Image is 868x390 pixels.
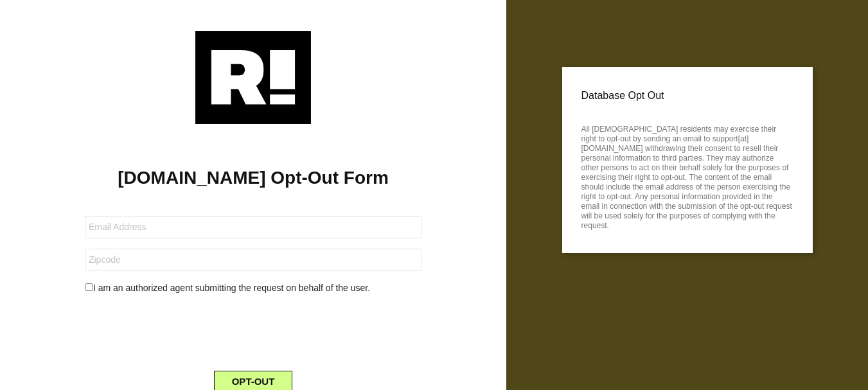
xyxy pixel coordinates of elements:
[581,121,793,231] p: All [DEMOGRAPHIC_DATA] residents may exercise their right to opt-out by sending an email to suppo...
[85,216,421,238] input: Email Address
[195,31,311,124] img: Retention.com
[75,281,431,295] div: I am an authorized agent submitting the request on behalf of the user.
[155,305,351,355] iframe: reCAPTCHA
[85,249,421,271] input: Zipcode
[581,86,793,105] p: Database Opt Out
[19,167,487,189] h1: [DOMAIN_NAME] Opt-Out Form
